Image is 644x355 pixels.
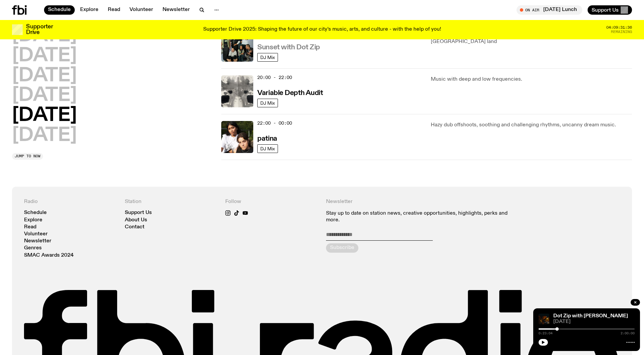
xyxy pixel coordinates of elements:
[76,5,102,15] a: Explore
[260,146,275,151] span: DJ Mix
[621,332,635,335] span: 2:00:00
[257,99,278,107] a: DJ Mix
[517,5,582,15] button: On Air[DATE] Lunch
[431,75,632,83] p: Music with deep and low frequencies.
[12,47,77,65] button: [DATE]
[15,154,40,158] span: Jump to now
[24,253,74,258] a: SMAC Awards 2024
[24,239,51,244] a: Newsletter
[326,243,358,253] button: Subscribe
[257,43,320,51] a: Sunset with Dot Zip
[257,120,292,126] span: 22:00 - 00:00
[225,199,318,205] h4: Follow
[260,100,275,105] span: DJ Mix
[125,218,147,223] a: About Us
[260,55,275,60] span: DJ Mix
[326,199,519,205] h4: Newsletter
[257,88,323,97] a: Variable Depth Audit
[257,53,278,62] a: DJ Mix
[12,87,77,105] button: [DATE]
[24,199,117,205] h4: Radio
[257,44,320,51] h3: Sunset with Dot Zip
[24,246,42,251] a: Genres
[257,135,277,142] h3: patina
[12,126,77,145] button: [DATE]
[125,199,218,205] h4: Station
[44,5,75,15] a: Schedule
[12,153,43,160] button: Jump to now
[203,27,441,33] p: Supporter Drive 2025: Shaping the future of our city’s music, arts, and culture - with the help o...
[611,30,632,34] span: Remaining
[588,5,632,15] button: Support Us
[539,314,549,324] img: Johnny Lieu and Rydeen stand at DJ decks at Oxford Art Factory, the room is dark and low lit in o...
[24,210,47,215] a: Schedule
[125,210,152,215] a: Support Us
[12,67,77,85] button: [DATE]
[592,7,619,13] span: Support Us
[24,225,36,230] a: Read
[539,332,553,335] span: 0:23:04
[326,210,519,223] p: Stay up to date on station news, creative opportunities, highlights, perks and more.
[221,75,253,107] img: A black and white Rorschach
[24,232,48,237] a: Volunteer
[553,313,628,319] a: Dot Zip with [PERSON_NAME]
[553,319,635,324] span: [DATE]
[24,218,42,223] a: Explore
[12,106,77,125] button: [DATE]
[431,121,632,129] p: Hazy dub offshoots, soothing and challenging rhythms, uncanny dream music.
[26,24,53,35] h3: Supporter Drive
[158,5,194,15] a: Newsletter
[104,5,124,15] a: Read
[257,74,292,81] span: 20:00 - 22:00
[125,225,144,230] a: Contact
[257,144,278,153] a: DJ Mix
[606,26,632,29] span: 04:09:31:36
[257,90,323,97] h3: Variable Depth Audit
[257,134,277,142] a: patina
[125,5,157,15] a: Volunteer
